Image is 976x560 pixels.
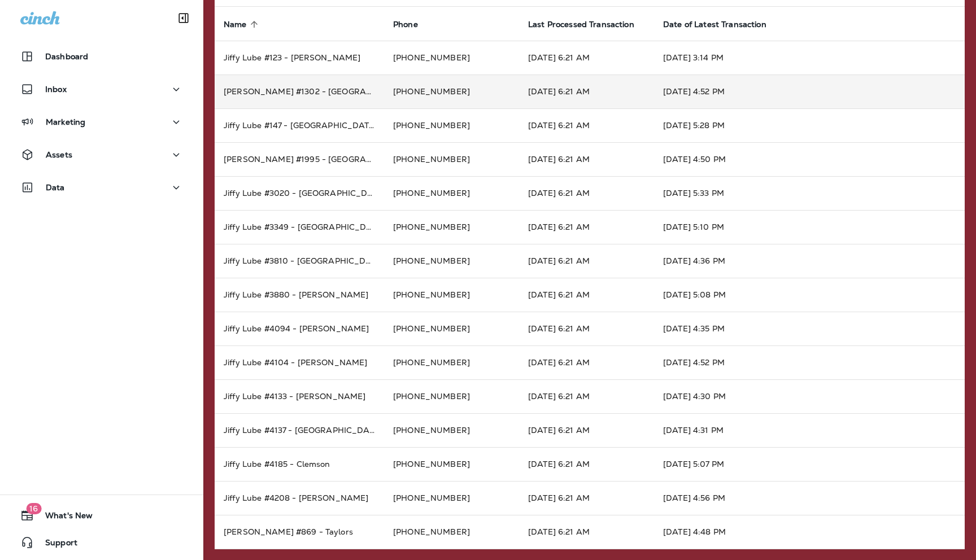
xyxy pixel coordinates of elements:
[654,515,965,549] td: [DATE] 4:48 PM
[654,176,965,210] td: [DATE] 5:33 PM
[519,312,654,345] td: [DATE] 6:21 AM
[46,183,65,192] p: Data
[654,142,965,176] td: [DATE] 4:50 PM
[519,379,654,413] td: [DATE] 6:21 AM
[654,379,965,413] td: [DATE] 4:30 PM
[519,244,654,278] td: [DATE] 6:21 AM
[215,75,384,108] td: [PERSON_NAME] #1302 - [GEOGRAPHIC_DATA]
[654,75,965,108] td: [DATE] 4:52 PM
[384,142,519,176] td: [PHONE_NUMBER]
[384,379,519,413] td: [PHONE_NUMBER]
[11,176,192,199] button: Data
[384,345,519,379] td: [PHONE_NUMBER]
[519,447,654,481] td: [DATE] 6:21 AM
[384,515,519,549] td: [PHONE_NUMBER]
[654,244,965,278] td: [DATE] 4:36 PM
[215,345,384,379] td: Jiffy Lube #4104 - [PERSON_NAME]
[11,45,192,68] button: Dashboard
[654,108,965,142] td: [DATE] 5:28 PM
[654,278,965,312] td: [DATE] 5:08 PM
[46,150,72,159] p: Assets
[215,312,384,345] td: Jiffy Lube #4094 - [PERSON_NAME]
[654,41,965,75] td: [DATE] 3:14 PM
[663,19,781,29] span: Date of Latest Transaction
[215,41,384,75] td: Jiffy Lube #123 - [PERSON_NAME]
[46,117,85,126] p: Marketing
[215,176,384,210] td: Jiffy Lube #3020 - [GEOGRAPHIC_DATA]
[215,515,384,549] td: [PERSON_NAME] #869 - Taylors
[654,481,965,515] td: [DATE] 4:56 PM
[215,244,384,278] td: Jiffy Lube #3810 - [GEOGRAPHIC_DATA]
[384,75,519,108] td: [PHONE_NUMBER]
[519,345,654,379] td: [DATE] 6:21 AM
[654,210,965,244] td: [DATE] 5:10 PM
[215,278,384,312] td: Jiffy Lube #3880 - [PERSON_NAME]
[215,379,384,413] td: Jiffy Lube #4133 - [PERSON_NAME]
[654,312,965,345] td: [DATE] 4:35 PM
[45,85,67,94] p: Inbox
[215,481,384,515] td: Jiffy Lube #4208 - [PERSON_NAME]
[654,413,965,447] td: [DATE] 4:31 PM
[11,111,192,133] button: Marketing
[384,413,519,447] td: [PHONE_NUMBER]
[654,345,965,379] td: [DATE] 4:52 PM
[215,413,384,447] td: Jiffy Lube #4137 - [GEOGRAPHIC_DATA]
[215,210,384,244] td: Jiffy Lube #3349 - [GEOGRAPHIC_DATA]
[215,142,384,176] td: [PERSON_NAME] #1995 - [GEOGRAPHIC_DATA]
[519,278,654,312] td: [DATE] 6:21 AM
[519,481,654,515] td: [DATE] 6:21 AM
[519,75,654,108] td: [DATE] 6:21 AM
[393,20,418,29] span: Phone
[224,20,247,29] span: Name
[519,108,654,142] td: [DATE] 6:21 AM
[384,447,519,481] td: [PHONE_NUMBER]
[384,41,519,75] td: [PHONE_NUMBER]
[519,176,654,210] td: [DATE] 6:21 AM
[519,515,654,549] td: [DATE] 6:21 AM
[528,19,649,29] span: Last Processed Transaction
[654,447,965,481] td: [DATE] 5:07 PM
[224,19,262,29] span: Name
[384,210,519,244] td: [PHONE_NUMBER]
[11,504,192,527] button: 16What's New
[384,312,519,345] td: [PHONE_NUMBER]
[663,20,766,29] span: Date of Latest Transaction
[215,108,384,142] td: Jiffy Lube #147 - [GEOGRAPHIC_DATA]
[528,20,634,29] span: Last Processed Transaction
[34,511,93,524] span: What's New
[519,210,654,244] td: [DATE] 6:21 AM
[519,41,654,75] td: [DATE] 6:21 AM
[11,143,192,166] button: Assets
[384,176,519,210] td: [PHONE_NUMBER]
[384,278,519,312] td: [PHONE_NUMBER]
[393,19,433,29] span: Phone
[45,52,88,61] p: Dashboard
[34,538,77,552] span: Support
[519,142,654,176] td: [DATE] 6:21 AM
[519,413,654,447] td: [DATE] 6:21 AM
[11,78,192,100] button: Inbox
[384,481,519,515] td: [PHONE_NUMBER]
[11,531,192,554] button: Support
[384,244,519,278] td: [PHONE_NUMBER]
[384,108,519,142] td: [PHONE_NUMBER]
[26,503,41,514] span: 16
[168,7,199,29] button: Collapse Sidebar
[215,447,384,481] td: Jiffy Lube #4185 - Clemson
